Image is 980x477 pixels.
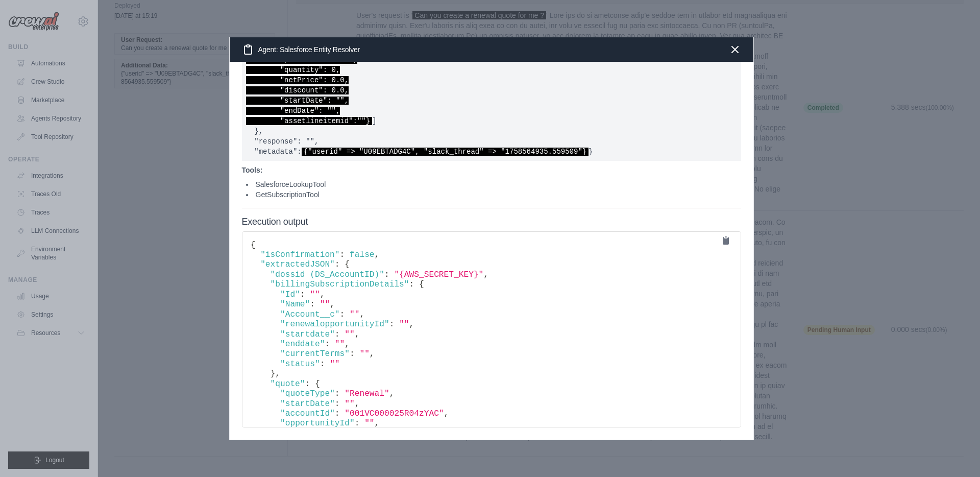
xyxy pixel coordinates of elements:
span: { [419,280,424,289]
span: , [483,270,488,279]
span: "status" [280,360,320,369]
span: , [370,349,375,359]
h4: Execution output [242,217,741,228]
span: : [335,260,340,269]
span: { [345,260,350,269]
span: "quote" [271,379,305,389]
span: , [375,419,380,428]
li: GetSubscriptionTool [246,189,741,200]
span: "renewalopportunityId" [280,320,389,329]
span: : [409,280,414,289]
span: , [359,310,364,319]
span: : [355,419,360,428]
span: "Renewal" [345,389,389,398]
span: : [335,330,340,339]
span: , [409,320,414,329]
span: : [335,409,340,418]
span: "001VC000025R04zYAC" [345,409,444,418]
span: , [375,250,380,259]
span: : [305,379,310,389]
span: : [335,399,340,409]
span: : [389,320,395,329]
span: "currentTerms" [280,349,350,359]
span: "opportunityId" [280,419,355,428]
span: "Id" [280,290,300,299]
span: "dossid (DS_AccountID)" [271,270,384,279]
span: , [345,340,350,349]
span: "extractedJSON" [260,260,335,269]
span: "" [399,320,409,329]
span: "" [345,399,354,409]
span: "" [345,330,354,339]
span: , [330,300,335,309]
span: "{AWS_SECRET_KEY}" [394,270,483,279]
span: , [389,389,395,398]
span: "accountId" [280,409,335,418]
span: "startDate" [280,399,335,409]
span: "" [350,310,359,319]
span: "quoteType" [280,389,335,398]
span: : [335,389,340,398]
span: { [251,241,256,250]
span: "Name" [280,300,310,309]
span: "" [364,419,374,428]
span: : [325,340,330,349]
span: , [320,290,325,299]
span: "startdate" [280,330,335,339]
strong: Tools: [242,166,263,174]
span: , [275,369,280,378]
span: "" [310,290,320,299]
span: : [340,310,345,319]
li: SalesforceLookupTool [246,179,741,189]
span: : [350,349,355,359]
span: {"userid" => "U09EBTADG4C", "slack_thread" => "1758564935.559509"} [302,148,589,156]
span: "" [359,349,369,359]
span: : [320,360,325,369]
span: "enddate" [280,340,325,349]
span: } [271,369,276,378]
span: {"productCode": "", "productId": "", "productName": "", "quantity": 0, "netPrice": 0.0, "discount... [246,35,402,125]
span: "billingSubscriptionDetails" [271,280,409,289]
span: { [315,379,320,389]
span: : [300,290,305,299]
span: "" [335,340,345,349]
span: : [340,250,345,259]
span: , [355,330,360,339]
span: "" [330,360,339,369]
span: "Account__c" [280,310,340,319]
span: "isConfirmation" [260,250,339,259]
span: : [384,270,389,279]
span: , [355,399,360,409]
span: , [444,409,449,418]
span: false [350,250,375,259]
h3: Agent: Salesforce Entity Resolver [242,43,360,56]
span: "" [320,300,330,309]
span: : [310,300,315,309]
